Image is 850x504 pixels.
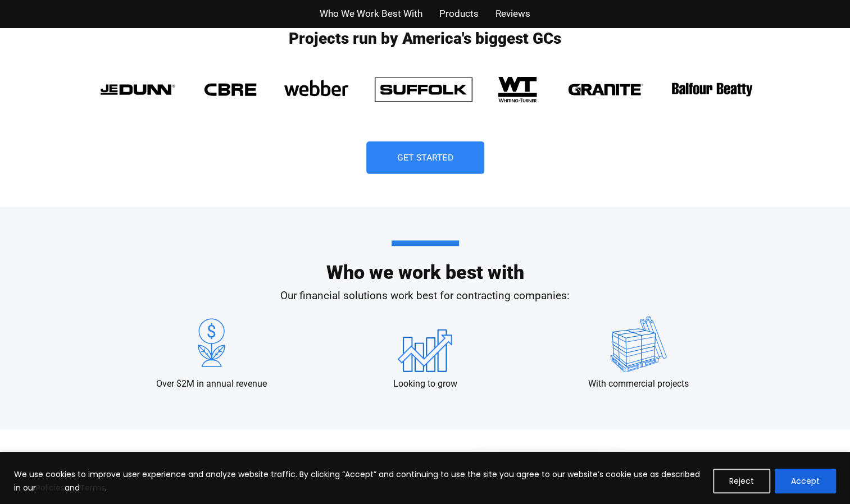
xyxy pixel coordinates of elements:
[775,469,836,493] button: Accept
[88,31,762,47] h3: Projects run by America's biggest GCs
[713,469,770,493] button: Reject
[156,378,267,390] p: Over $2M in annual revenue
[496,6,530,22] a: Reviews
[588,378,689,390] p: With commercial projects
[320,6,422,22] a: Who We Work Best With
[393,378,457,390] p: Looking to grow
[105,288,746,304] p: Our financial solutions work best for contracting companies:
[105,240,746,282] h2: Who we work best with
[366,141,484,174] a: Get Started
[36,482,65,493] a: Policies
[14,468,704,494] p: We use cookies to improve user experience and analyze website traffic. By clicking “Accept” and c...
[80,482,105,493] a: Terms
[439,6,479,22] a: Products
[397,153,453,162] span: Get Started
